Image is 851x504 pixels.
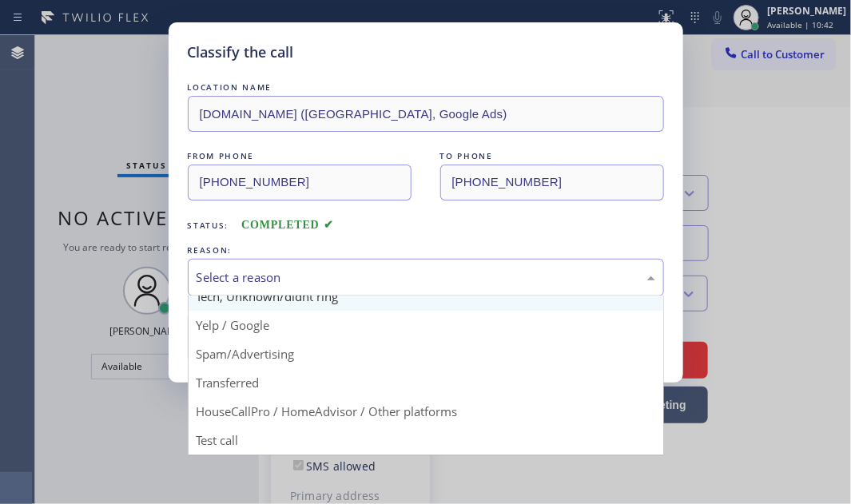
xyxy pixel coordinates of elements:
div: LOCATION NAME [188,79,664,96]
div: Yelp / Google [189,311,663,339]
div: Select a reason [197,268,655,287]
div: TO PHONE [440,148,664,165]
input: From phone [188,165,412,200]
div: Tech, Unknown/didnt ring [189,282,663,311]
span: COMPLETED [241,219,334,231]
h5: Classify the call [188,42,294,63]
div: Transferred [189,368,663,397]
div: FROM PHONE [188,148,412,165]
div: Spam/Advertising [189,339,663,368]
div: HouseCallPro / HomeAdvisor / Other platforms [189,397,663,426]
span: Status: [188,220,229,231]
input: To phone [440,165,664,200]
div: Test call [189,426,663,454]
div: REASON: [188,242,664,259]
